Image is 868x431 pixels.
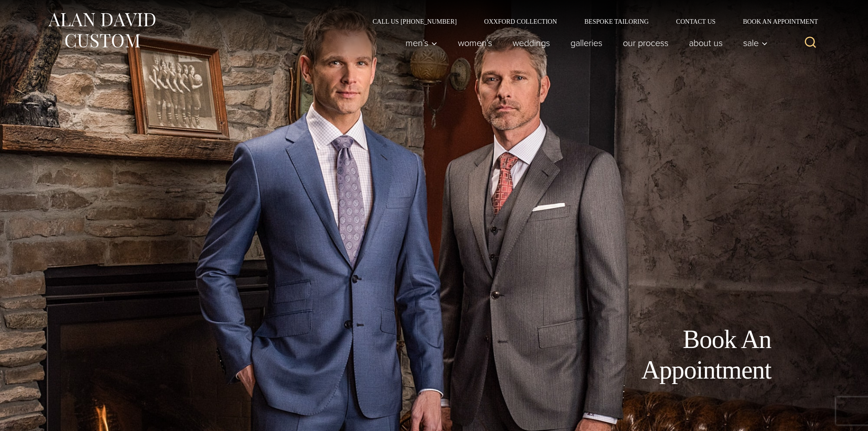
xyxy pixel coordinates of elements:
h1: Book An Appointment [566,324,771,385]
a: Oxxford Collection [470,18,570,25]
button: View Search Form [800,32,822,54]
a: Contact Us [663,18,729,25]
img: Alan David Custom [47,10,156,51]
span: Sale [743,38,768,47]
nav: Secondary Navigation [359,18,822,25]
a: Call Us [PHONE_NUMBER] [359,18,471,25]
a: Galleries [560,34,612,52]
span: Men’s [406,38,437,47]
nav: Primary Navigation [395,34,772,52]
a: Book an Appointment [729,18,821,25]
a: About Us [678,34,733,52]
a: Our Process [612,34,678,52]
a: Bespoke Tailoring [570,18,662,25]
a: weddings [502,34,560,52]
a: Women’s [447,34,502,52]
